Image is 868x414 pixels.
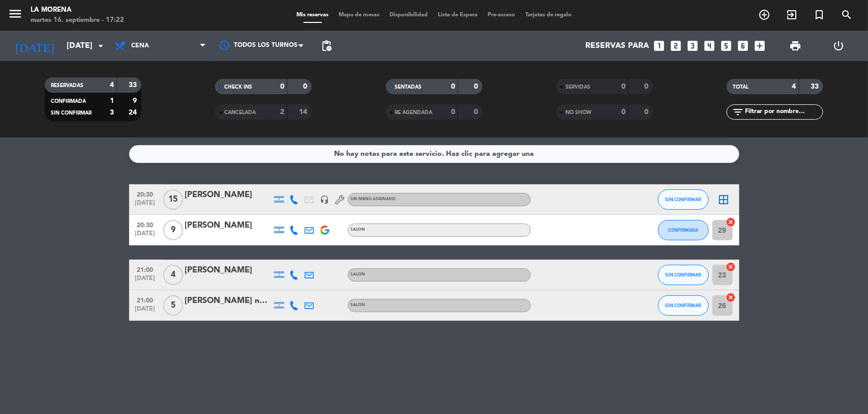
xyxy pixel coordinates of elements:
[131,42,149,49] span: Cena
[351,197,396,201] span: Sin menú asignado
[726,292,736,302] i: cancel
[621,83,625,90] strong: 0
[732,106,744,118] i: filter_list
[163,265,183,285] span: 4
[300,108,310,116] strong: 14
[334,12,384,18] span: Mapa de mesas
[451,108,455,116] strong: 0
[133,263,158,275] span: 21:00
[384,12,433,18] span: Disponibilidad
[133,306,158,317] span: [DATE]
[817,31,860,61] div: LOG OUT
[520,12,577,18] span: Tarjetas de regalo
[451,83,455,90] strong: 0
[789,40,801,52] span: print
[280,83,284,90] strong: 0
[665,272,701,278] span: SIN CONFIRMAR
[718,194,730,206] i: border_all
[474,108,480,116] strong: 0
[51,111,92,116] span: SIN CONFIRMAR
[351,272,366,277] span: SALON
[658,265,709,285] button: SIN CONFIRMAR
[720,39,733,52] i: looks_5
[670,39,683,52] i: looks_two
[726,217,736,227] i: cancel
[653,39,666,52] i: looks_one
[163,220,183,240] span: 9
[832,40,845,52] i: power_settings_new
[133,97,139,104] strong: 9
[185,219,272,232] div: [PERSON_NAME]
[658,295,709,316] button: SIN CONFIRMAR
[351,303,366,307] span: SALON
[224,85,252,90] span: CHECK INS
[658,189,709,210] button: SIN CONFIRMAR
[133,294,158,306] span: 21:00
[133,218,158,230] span: 20:30
[95,40,107,52] i: arrow_drop_down
[31,15,124,25] div: martes 16. septiembre - 17:22
[133,200,158,211] span: [DATE]
[51,99,86,104] span: CONFIRMADA
[334,148,534,160] div: No hay notas para este servicio. Haz clic para agregar una
[304,83,310,90] strong: 0
[474,83,480,90] strong: 0
[433,12,483,18] span: Lista de Espera
[133,230,158,242] span: [DATE]
[133,188,158,200] span: 20:30
[703,39,716,52] i: looks_4
[792,83,796,90] strong: 4
[280,108,284,116] strong: 2
[8,6,23,25] button: menu
[320,40,333,52] span: pending_actions
[658,220,709,240] button: CONFIRMADA
[841,9,853,21] i: search
[665,302,701,308] span: SIN CONFIRMAR
[31,5,124,15] div: La Morena
[621,108,625,116] strong: 0
[185,264,272,277] div: [PERSON_NAME]
[163,189,183,210] span: 15
[668,227,698,233] span: CONFIRMADA
[758,9,770,21] i: add_circle_outline
[483,12,520,18] span: Pre-acceso
[110,109,114,116] strong: 3
[395,110,433,115] span: RE AGENDADA
[8,6,23,21] i: menu
[565,110,591,115] span: NO SHOW
[665,197,701,202] span: SIN CONFIRMAR
[133,275,158,287] span: [DATE]
[726,262,736,272] i: cancel
[811,83,821,90] strong: 33
[644,108,650,116] strong: 0
[733,85,749,90] span: TOTAL
[51,83,83,88] span: RESERVADAS
[813,9,825,21] i: turned_in_not
[185,188,272,202] div: [PERSON_NAME]
[8,35,62,57] i: [DATE]
[163,295,183,316] span: 5
[786,9,798,21] i: exit_to_app
[110,97,114,104] strong: 1
[320,195,330,204] i: headset_mic
[644,83,650,90] strong: 0
[686,39,700,52] i: looks_3
[754,39,767,52] i: add_box
[110,81,114,89] strong: 4
[586,41,649,51] span: Reservas para
[395,85,422,90] span: SENTADAS
[320,226,330,235] img: google-logo.png
[291,12,334,18] span: Mis reservas
[129,81,139,89] strong: 33
[351,228,366,232] span: SALON
[565,85,590,90] span: SERVIDAS
[744,106,823,118] input: Filtrar por nombre...
[129,109,139,116] strong: 24
[737,39,750,52] i: looks_6
[224,110,256,115] span: CANCELADA
[185,294,272,308] div: [PERSON_NAME] nazionale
